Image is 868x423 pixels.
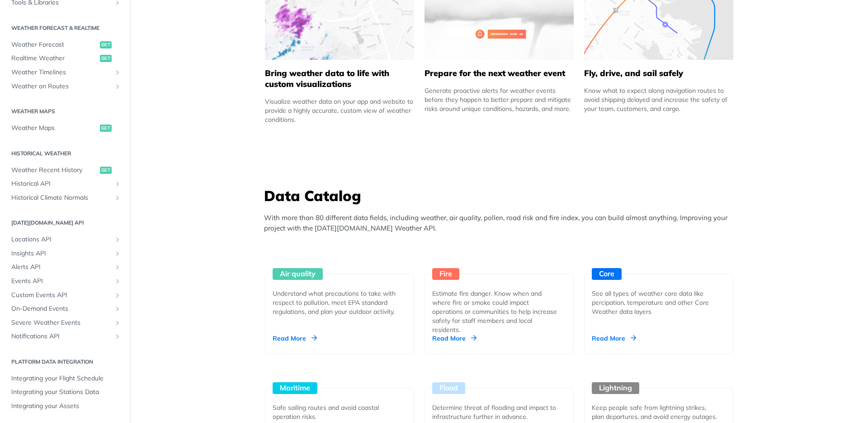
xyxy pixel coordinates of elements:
h5: Bring weather data to life with custom visualizations [265,68,414,90]
button: Show subpages for Severe Weather Events [114,319,121,327]
span: Locations API [11,235,112,244]
span: get [100,125,112,132]
div: Read More [432,334,476,343]
button: Show subpages for Alerts API [114,264,121,271]
div: Read More [273,334,317,343]
div: Lightning [592,382,639,394]
button: Show subpages for Custom Events API [114,292,121,299]
div: Read More [592,334,636,343]
a: Weather Recent Historyget [7,163,123,177]
span: Weather Recent History [11,166,98,175]
span: Historical Climate Normals [11,193,112,202]
a: On-Demand EventsShow subpages for On-Demand Events [7,302,123,316]
a: Weather on RoutesShow subpages for Weather on Routes [7,80,123,93]
button: Show subpages for Locations API [114,236,121,243]
div: Flood [432,382,465,394]
span: get [100,55,112,62]
h5: Fly, drive, and sail safely [584,68,733,79]
a: Alerts APIShow subpages for Alerts API [7,260,123,274]
div: Estimate fire danger. Know when and where fire or smoke could impact operations or communities to... [432,289,559,334]
h2: Historical Weather [7,149,123,158]
a: Integrating your Assets [7,399,123,413]
h2: Weather Forecast & realtime [7,24,123,32]
span: Custom Events API [11,291,112,300]
a: Locations APIShow subpages for Locations API [7,233,123,246]
h3: Data Catalog [264,186,739,206]
div: Safe sailing routes and avoid coastal operation risks. [273,403,399,421]
span: Weather Maps [11,124,98,133]
div: Know what to expect along navigation routes to avoid shipping delayed and increase the safety of ... [584,86,733,113]
button: Show subpages for On-Demand Events [114,305,121,312]
span: Integrating your Flight Schedule [11,374,121,383]
button: Show subpages for Weather Timelines [114,69,121,76]
div: Core [592,268,622,280]
div: Air quality [273,268,323,280]
div: Fire [432,268,459,280]
span: Notifications API [11,332,112,341]
span: get [100,167,112,174]
h2: Platform DATA integration [7,358,123,366]
a: Integrating your Stations Data [7,385,123,399]
a: Integrating your Flight Schedule [7,372,123,385]
h2: [DATE][DOMAIN_NAME] API [7,219,123,227]
a: Historical Climate NormalsShow subpages for Historical Climate Normals [7,191,123,205]
div: Understand what precautions to take with respect to pollution, meet EPA standard regulations, and... [273,289,399,316]
a: Events APIShow subpages for Events API [7,274,123,288]
button: Show subpages for Historical Climate Normals [114,194,121,202]
div: Determine threat of flooding and impact to infrastructure further in advance. [432,403,559,421]
a: Fire Estimate fire danger. Know when and where fire or smoke could impact operations or communiti... [421,240,577,354]
h2: Weather Maps [7,107,123,115]
span: Realtime Weather [11,54,98,63]
span: On-Demand Events [11,304,112,313]
div: Keep people safe from lightning strikes, plan departures, and avoid energy outages. [592,403,718,421]
div: Generate proactive alerts for weather events before they happen to better prepare and mitigate ri... [425,86,574,113]
a: Notifications APIShow subpages for Notifications API [7,330,123,343]
a: Insights APIShow subpages for Insights API [7,247,123,260]
span: Severe Weather Events [11,318,112,327]
a: Custom Events APIShow subpages for Custom Events API [7,288,123,302]
a: Severe Weather EventsShow subpages for Severe Weather Events [7,316,123,330]
a: Core See all types of weather core data like percipation, temperature and other Core Weather data... [580,240,737,354]
span: Historical API [11,179,112,188]
button: Show subpages for Historical API [114,180,121,187]
h5: Prepare for the next weather event [425,68,574,79]
a: Air quality Understand what precautions to take with respect to pollution, meet EPA standard regu... [261,240,418,354]
button: Show subpages for Notifications API [114,333,121,340]
a: Weather TimelinesShow subpages for Weather Timelines [7,66,123,79]
span: Weather Forecast [11,40,98,49]
div: See all types of weather core data like percipation, temperature and other Core Weather data layers [592,289,718,316]
button: Show subpages for Insights API [114,250,121,257]
p: With more than 80 different data fields, including weather, air quality, pollen, road risk and fi... [264,213,739,233]
a: Realtime Weatherget [7,52,123,65]
a: Weather Forecastget [7,38,123,52]
span: Events API [11,277,112,286]
a: Weather Mapsget [7,121,123,135]
span: Integrating your Stations Data [11,388,121,397]
div: Maritime [273,382,317,394]
span: Integrating your Assets [11,402,121,411]
button: Show subpages for Events API [114,278,121,285]
span: Weather on Routes [11,82,112,91]
span: Alerts API [11,263,112,272]
button: Show subpages for Weather on Routes [114,83,121,90]
span: get [100,41,112,48]
span: Insights API [11,249,112,258]
div: Visualize weather data on your app and website to provide a highly accurate, custom view of weath... [265,97,414,124]
a: Historical APIShow subpages for Historical API [7,177,123,191]
span: Weather Timelines [11,68,112,77]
